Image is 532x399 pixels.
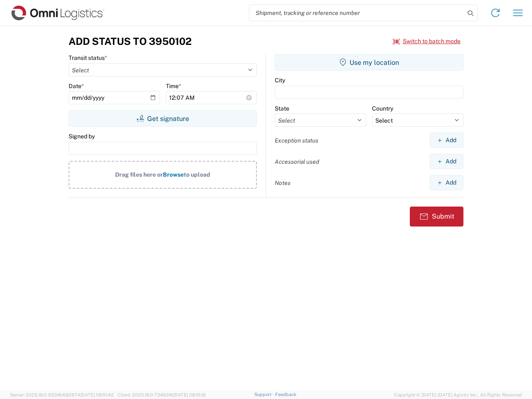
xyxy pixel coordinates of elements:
[430,133,463,148] button: Add
[275,392,296,397] a: Feedback
[393,34,461,48] button: Switch to batch mode
[118,392,206,397] span: Client: 2025.18.0-7346316
[69,82,84,90] label: Date
[69,133,95,140] label: Signed by
[69,35,192,47] h3: Add Status to 3950102
[69,110,257,127] button: Get signature
[254,392,275,397] a: Support
[275,105,289,112] label: State
[410,207,463,227] button: Submit
[10,392,114,397] span: Server: 2025.18.0-9334b682874
[275,76,285,84] label: City
[275,158,319,165] label: Accessorial used
[69,54,107,62] label: Transit status
[430,175,463,190] button: Add
[372,105,393,112] label: Country
[275,137,318,144] label: Exception status
[115,171,163,178] span: Drag files here or
[80,392,114,397] span: [DATE] 09:51:42
[430,154,463,169] button: Add
[275,54,463,71] button: Use my location
[394,391,522,399] span: Copyright © [DATE]-[DATE] Agistix Inc., All Rights Reserved
[173,392,206,397] span: [DATE] 08:10:16
[184,171,210,178] span: to upload
[275,179,291,187] label: Notes
[249,5,465,21] input: Shipment, tracking or reference number
[163,171,184,178] span: Browse
[166,82,181,90] label: Time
